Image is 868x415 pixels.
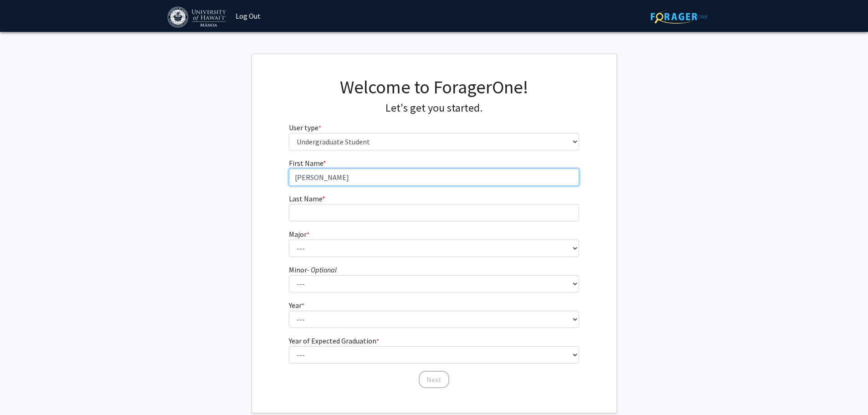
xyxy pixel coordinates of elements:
[289,76,579,98] h1: Welcome to ForagerOne!
[307,265,337,274] i: - Optional
[289,335,379,346] label: Year of Expected Graduation
[289,159,323,168] span: First Name
[651,10,708,24] img: ForagerOne Logo
[289,122,321,133] label: User type
[168,7,228,27] img: University of Hawaiʻi at Mānoa Logo
[289,300,304,311] label: Year
[7,374,39,408] iframe: Chat
[289,194,322,203] span: Last Name
[419,371,449,388] button: Next
[289,102,579,115] h4: Let's get you started.
[289,264,337,275] label: Minor
[289,229,309,240] label: Major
